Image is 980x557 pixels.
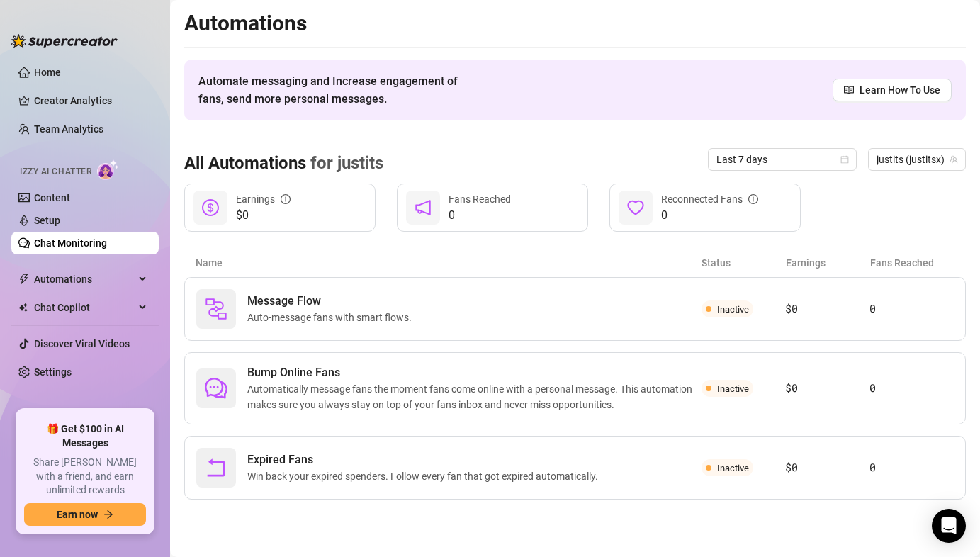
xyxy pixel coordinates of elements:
[205,298,227,320] img: svg%3e
[627,199,644,216] span: heart
[24,456,146,497] span: Share [PERSON_NAME] with a friend, and earn unlimited rewards
[717,383,749,394] span: Inactive
[34,215,60,226] a: Setup
[97,159,119,180] img: AI Chatter
[717,463,749,473] span: Inactive
[34,296,135,319] span: Chat Copilot
[184,152,383,175] h3: All Automations
[716,149,848,170] span: Last 7 days
[449,193,511,205] span: Fans Reached
[860,82,940,98] span: Learn How To Use
[18,303,28,313] img: Chat Copilot
[24,422,146,450] span: 🎁 Get $100 in AI Messages
[247,364,702,381] span: Bump Online Fans
[785,380,869,397] article: $0
[748,194,758,204] span: info-circle
[717,304,749,315] span: Inactive
[34,268,135,291] span: Automations
[870,255,954,271] article: Fans Reached
[34,67,61,78] a: Home
[205,456,227,479] span: rollback
[196,255,702,271] article: Name
[198,72,471,108] span: Automate messaging and Increase engagement of fans, send more personal messages.
[18,274,30,285] span: thunderbolt
[932,509,966,543] div: Open Intercom Messenger
[202,199,219,216] span: dollar
[236,191,291,207] div: Earnings
[103,510,113,519] span: arrow-right
[786,255,870,271] article: Earnings
[702,255,786,271] article: Status
[306,153,383,173] span: for justits
[34,237,107,249] a: Chat Monitoring
[184,10,966,37] h2: Automations
[24,503,146,526] button: Earn nowarrow-right
[869,300,954,317] article: 0
[205,377,227,400] span: comment
[247,310,417,325] span: Auto-message fans with smart flows.
[247,381,702,412] span: Automatically message fans the moment fans come online with a personal message. This automation m...
[281,194,291,204] span: info-circle
[236,207,291,224] span: $0
[34,192,70,203] a: Content
[247,451,604,468] span: Expired Fans
[833,79,952,101] a: Learn How To Use
[785,300,869,317] article: $0
[247,468,604,484] span: Win back your expired spenders. Follow every fan that got expired automatically.
[869,380,954,397] article: 0
[57,509,98,520] span: Earn now
[661,207,758,224] span: 0
[11,34,118,48] img: logo-BBDzfeDw.svg
[840,155,849,164] span: calendar
[950,155,958,164] span: team
[20,165,91,179] span: Izzy AI Chatter
[415,199,432,216] span: notification
[449,207,511,224] span: 0
[869,459,954,476] article: 0
[34,89,147,112] a: Creator Analytics
[877,149,957,170] span: justits (justitsx)
[34,366,72,378] a: Settings
[661,191,758,207] div: Reconnected Fans
[34,338,130,349] a: Discover Viral Videos
[34,123,103,135] a: Team Analytics
[785,459,869,476] article: $0
[247,293,417,310] span: Message Flow
[844,85,854,95] span: read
